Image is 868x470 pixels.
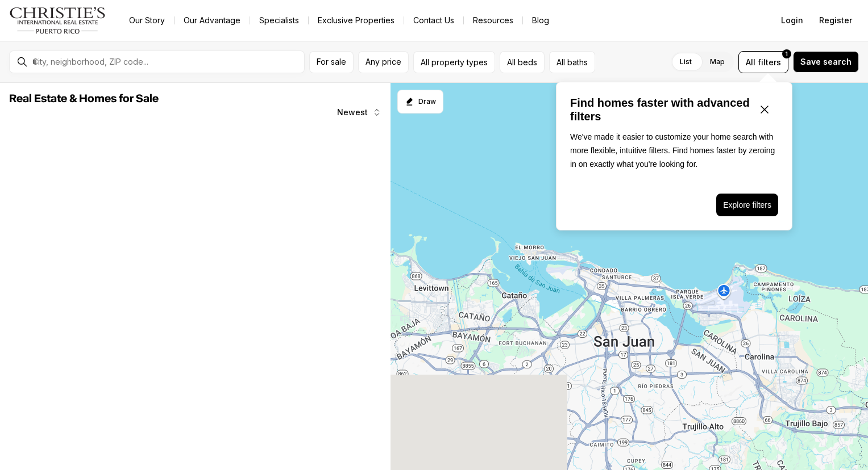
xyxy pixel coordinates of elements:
[570,96,751,123] p: Find homes faster with advanced filters
[317,57,346,66] span: For sale
[800,57,852,66] span: Save search
[819,16,852,25] span: Register
[175,12,250,28] a: Our Advantage
[671,52,701,72] label: List
[366,57,401,66] span: Any price
[746,56,755,68] span: All
[330,101,388,124] button: Newest
[309,12,404,28] a: Exclusive Properties
[404,12,463,28] button: Contact Us
[523,12,558,28] a: Blog
[464,12,522,28] a: Resources
[397,90,443,114] button: Start drawing
[793,51,859,73] button: Save search
[786,49,788,58] span: 1
[812,9,859,32] button: Register
[738,51,788,73] button: Allfilters1
[781,16,803,25] span: Login
[549,51,595,73] button: All baths
[250,12,308,28] a: Specialists
[716,194,778,216] button: Explore filters
[309,51,354,73] button: For sale
[337,108,368,117] span: Newest
[701,52,734,72] label: Map
[120,12,174,28] a: Our Story
[774,9,810,32] button: Login
[500,51,545,73] button: All beds
[570,130,778,171] p: We've made it easier to customize your home search with more flexible, intuitive filters. Find ho...
[751,96,778,123] button: Close popover
[413,51,495,73] button: All property types
[758,56,781,68] span: filters
[9,7,106,34] img: logo
[358,51,409,73] button: Any price
[9,93,159,104] span: Real Estate & Homes for Sale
